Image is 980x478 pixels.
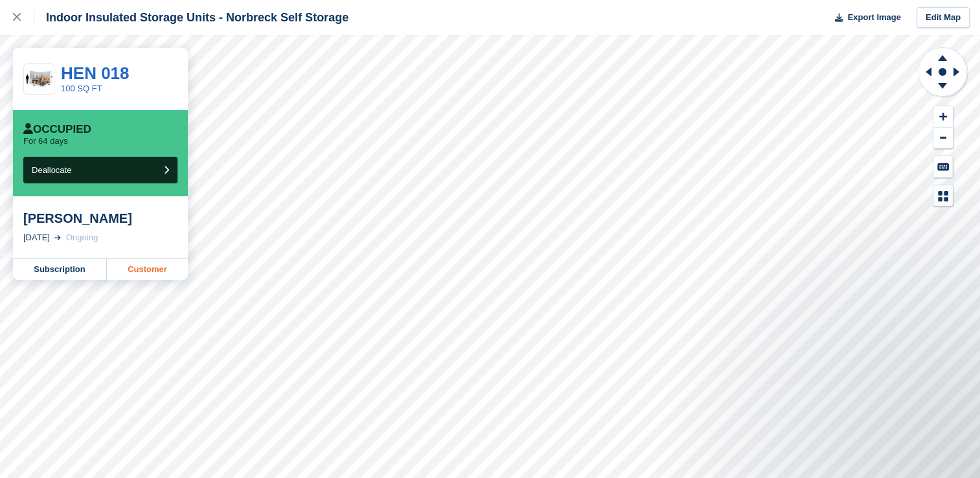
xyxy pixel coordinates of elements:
[61,63,130,83] a: HEN 018
[917,7,970,28] a: Edit Map
[933,128,953,149] button: Zoom Out
[827,7,901,28] button: Export Image
[13,259,107,280] a: Subscription
[61,84,102,93] a: 100 SQ FT
[34,10,348,25] div: Indoor Insulated Storage Units - Norbreck Self Storage
[32,165,71,175] span: Deallocate
[23,123,91,136] div: Occupied
[933,185,953,207] button: Map Legend
[933,106,953,128] button: Zoom In
[54,235,61,240] img: arrow-right-light-icn-cde0832a797a2874e46488d9cf13f60e5c3a73dbe684e267c42b8395dfbc2abf.svg
[24,68,54,91] img: 100-sqft-unit.jpg
[933,156,953,177] button: Keyboard Shortcuts
[23,211,177,226] div: [PERSON_NAME]
[23,157,177,183] button: Deallocate
[23,136,68,146] p: For 64 days
[23,231,50,244] div: [DATE]
[847,11,900,24] span: Export Image
[66,231,98,244] div: Ongoing
[107,259,188,280] a: Customer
